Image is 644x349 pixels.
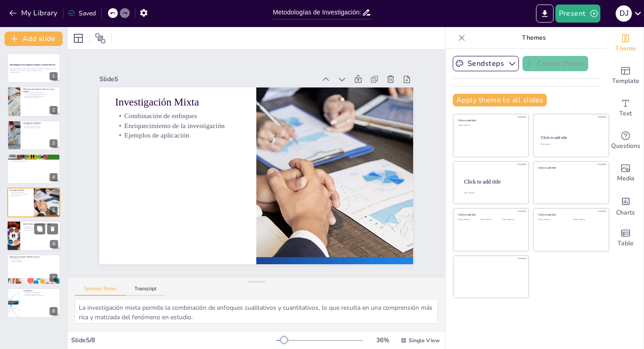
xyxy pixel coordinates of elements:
div: Saved [68,9,96,18]
div: Change the overall theme [608,27,644,60]
p: Herramientas utilizadas [10,159,58,161]
div: Click to add text [458,219,478,221]
div: 5 [50,207,58,215]
span: Questions [611,141,640,151]
div: 2 [7,87,60,116]
p: Métodos de Investigación: Qué son y cómo elegirlos [23,87,58,92]
div: 2 [50,106,58,114]
p: Métodos de recolección de datos [23,125,58,127]
p: Tipos de inferencia [23,229,58,231]
div: Click to add text [573,219,602,221]
p: Datos numéricos y análisis [10,157,58,159]
p: Generated with [URL] [10,71,58,73]
button: Present [555,5,600,23]
div: Click to add text [538,219,567,221]
div: 1 [7,53,60,83]
div: 6 [7,220,61,251]
span: Template [612,76,639,86]
input: Insert title [273,6,362,19]
button: D J [616,5,632,23]
button: Create theme [522,56,588,71]
textarea: La investigación mixta permite la combinación de enfoques cualitativos y cuantitativos, lo que re... [75,299,438,324]
button: Add slide [5,32,63,46]
button: My Library [7,6,61,20]
p: Evaluar opciones disponibles [23,96,58,98]
p: Importancia de Elegir el Método Correcto [10,256,58,258]
p: Enriquecimiento de la investigación [119,106,245,129]
div: Click to add text [502,219,522,221]
div: 3 [7,120,60,150]
div: 36 % [372,336,393,344]
div: Click to add body [464,192,521,194]
button: Transcript [126,286,166,296]
p: La elección del método depende del objetivo [23,93,58,95]
div: 6 [50,240,58,248]
div: 1 [50,72,58,80]
p: Investigación Cualitativa [23,122,58,124]
p: Impacto en la calidad de la investigación [23,294,58,296]
div: Layout [71,31,86,46]
p: Otras Clasificaciones de Metodologías [23,223,58,225]
button: Delete Slide [47,223,58,234]
span: Text [619,109,632,119]
p: Métodos de investigación son esenciales [23,92,58,93]
p: Crucial para el éxito [10,258,58,260]
p: Investigación Mixta [10,188,31,191]
p: Esta presentación explora las metodologías de investigación, destacando los enfoques cualitativos... [10,68,58,71]
p: Respuestas a preguntas específicas [10,161,58,162]
p: Investigación Cuantitativa [10,155,58,158]
div: Click to add title [458,119,522,122]
div: Click to add text [540,144,600,146]
p: Enfoque en fenómenos sociales [23,124,58,125]
div: 5 [7,188,60,217]
p: Themes [469,27,599,49]
p: Mejora la comprensión [10,261,58,263]
div: 8 [7,288,60,318]
div: Get real-time input from your audience [608,124,644,157]
button: Apply theme to all slides [453,94,547,106]
p: Conocimiento de características [23,293,58,295]
div: 4 [50,173,58,181]
div: Add ready made slides [608,60,644,92]
span: Table [617,239,634,248]
div: Click to add title [458,213,522,216]
div: 8 [50,307,58,315]
p: Enriquecimiento de la investigación [10,193,31,195]
div: Click to add title [464,178,522,184]
p: Perspectivas únicas de diferentes métodos [23,95,58,97]
p: Ejemplos de aplicación [118,116,244,139]
div: Add charts and graphs [608,189,644,222]
span: Position [95,33,106,44]
div: Click to add title [538,213,603,216]
div: 3 [50,139,58,147]
span: Theme [615,44,636,54]
div: Click to add title [538,166,603,169]
div: Slide 5 [108,59,324,90]
div: Add images, graphics, shapes or video [608,157,644,189]
div: Add a table [608,222,644,254]
span: Charts [616,208,635,218]
div: 4 [7,154,60,184]
p: Importancia de las metodologías [23,291,58,293]
span: Media [617,174,635,184]
div: Slide 5 / 8 [71,336,276,344]
div: Add text boxes [608,92,644,124]
div: Click to add text [480,219,500,221]
p: Respuestas a preguntas complejas [23,127,58,129]
div: Click to add text [458,124,522,127]
p: Combinación de enfoques [120,96,246,119]
button: Duplicate Slide [34,223,45,234]
strong: Metodologías de Investigación: Enfoques y Diseños Efectivos [10,64,56,66]
div: D J [616,5,632,22]
div: 7 [7,254,60,284]
p: Conclusiones [23,289,58,292]
button: Export to PowerPoint [536,5,554,23]
p: Ejemplos de aplicación [10,195,31,197]
span: Single View [409,337,440,344]
p: Combinación de enfoques [10,191,31,193]
div: Click to add title [541,135,601,140]
button: Speaker Notes [75,286,126,296]
p: Investigación Mixta [122,81,248,108]
p: Validez y relevancia [10,259,58,261]
p: Clasificaciones de metodologías [23,226,58,228]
